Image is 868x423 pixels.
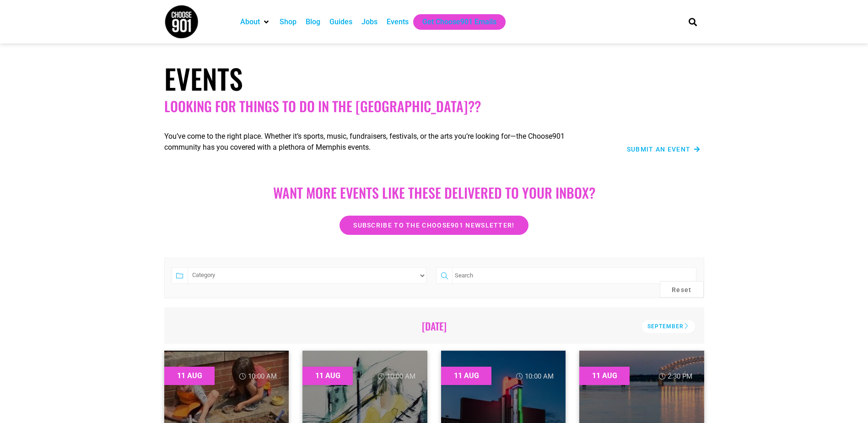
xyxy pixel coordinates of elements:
[306,16,320,27] a: Blog
[627,146,691,152] span: Submit an Event
[164,98,704,114] h2: Looking for things to do in the [GEOGRAPHIC_DATA]??
[240,16,260,27] a: About
[685,14,700,29] div: Search
[340,216,528,235] a: Subscribe to the Choose901 newsletter!
[164,62,704,95] h1: Events
[177,320,691,332] h2: [DATE]
[627,146,701,152] a: Submit an Event
[236,14,673,30] nav: Main nav
[173,184,695,201] h2: Want more EVENTS LIKE THESE DELIVERED TO YOUR INBOX?
[452,267,696,284] input: Search
[660,281,704,298] button: Reset
[329,16,352,27] a: Guides
[353,222,514,228] span: Subscribe to the Choose901 newsletter!
[387,16,409,27] a: Events
[361,16,377,27] a: Jobs
[280,16,297,27] a: Shop
[164,131,594,153] p: You’ve come to the right place. Whether it’s sports, music, fundraisers, festivals, or the arts y...
[422,16,496,27] a: Get Choose901 Emails
[236,14,275,30] div: About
